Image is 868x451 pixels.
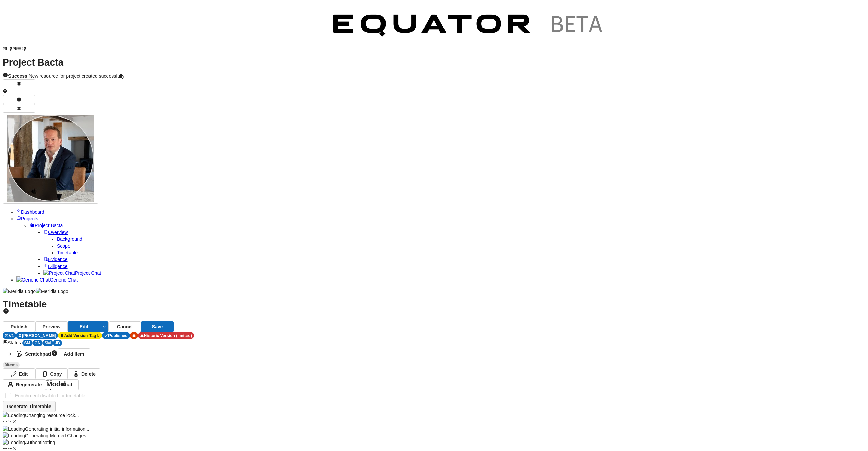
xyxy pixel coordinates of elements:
[8,73,124,79] span: New resource for project created successfully
[68,368,100,379] button: Delete
[25,433,90,438] span: Generating Merged Changes...
[57,243,71,249] a: Scope
[46,375,66,394] img: Model Icon
[43,257,68,262] a: Evidence
[53,340,62,346] div: JB
[3,426,25,432] img: Loading
[3,401,56,412] button: Generate Timetable
[36,288,68,295] img: Meridia Logo
[16,276,50,283] img: Generic Chat
[43,230,68,235] a: Overview
[16,216,38,221] a: Projects
[14,390,90,402] label: Enrichment disabled for timetable.
[25,413,79,418] span: Changing resource lock...
[57,250,78,255] a: Timetable
[43,270,75,276] img: Project Chat
[3,301,865,315] h1: Timetable
[43,264,68,269] a: Diligence
[3,321,35,332] button: Publish
[7,340,22,345] span: Status:
[35,368,68,379] button: Copy
[25,350,51,357] strong: Scratchpad
[22,340,33,346] div: SM
[100,321,108,332] button: Edit
[138,332,194,339] div: Historic Version (limited)
[3,332,16,339] div: V 1
[3,412,25,419] img: Loading
[68,321,100,332] button: Edit
[16,209,44,215] a: Dashboard
[43,270,101,276] a: Project ChatProject Chat
[21,216,38,221] span: Projects
[30,223,63,228] a: Project Bacta
[3,439,25,446] img: Loading
[21,209,44,215] span: Dashboard
[25,426,90,432] span: Generating initial information...
[50,277,77,283] span: Generic Chat
[58,348,90,359] a: Add Item
[3,432,25,439] img: Loading
[48,257,68,262] span: Evidence
[108,321,141,332] button: Cancel
[3,288,36,295] img: Meridia Logo
[8,73,27,79] strong: Success
[3,346,865,361] button: ScratchpadAdd Item
[3,59,865,66] h1: Project Bacta
[48,230,68,235] span: Overview
[75,270,101,276] span: Project Chat
[3,368,35,379] button: Edit
[35,223,63,228] span: Project Bacta
[3,379,46,390] button: Regenerate
[35,321,68,332] button: Preview
[57,236,82,242] a: Background
[3,362,20,368] div: 0 items
[46,379,79,390] button: Model IconChat
[141,321,174,332] button: Save
[102,332,130,339] div: By you on now
[7,115,94,202] img: Profile Icon
[321,3,616,51] img: Customer Logo
[26,3,321,51] img: Customer Logo
[33,340,43,346] div: GN
[43,340,53,346] div: SM
[16,332,58,339] div: [PERSON_NAME]
[16,277,78,283] a: Generic ChatGeneric Chat
[58,332,102,339] div: Click to add version tag
[25,440,59,445] span: Authenticating...
[48,264,68,269] span: Diligence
